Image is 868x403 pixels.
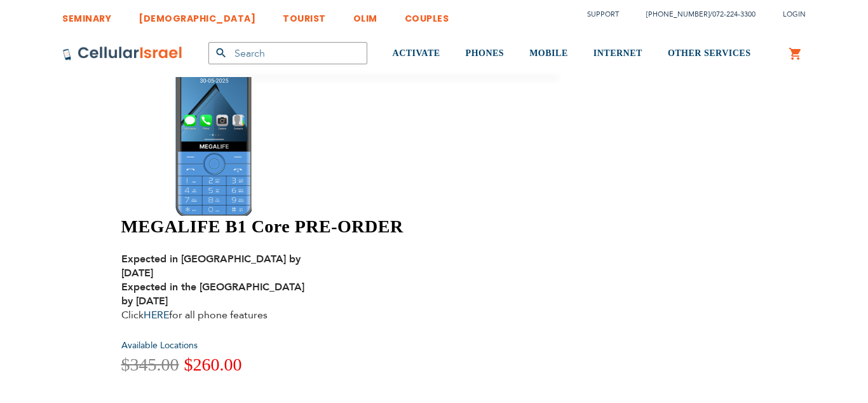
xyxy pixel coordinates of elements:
[121,216,567,237] h1: MEGALIFE B1 Core PRE-ORDER
[668,48,751,58] span: OTHER SERVICES
[587,10,619,19] a: Support
[646,10,710,19] a: [PHONE_NUMBER]
[144,308,169,322] a: HERE
[593,48,642,58] span: INTERNET
[175,31,252,216] img: MEGALIFE B1 Core PRE-ORDER
[208,42,367,64] input: Search
[529,48,568,58] span: MOBILE
[139,3,255,27] a: [DEMOGRAPHIC_DATA]
[668,30,751,78] a: OTHER SERVICES
[121,252,304,308] strong: Expected in [GEOGRAPHIC_DATA] by [DATE] Expected in the [GEOGRAPHIC_DATA] by [DATE]
[283,3,326,27] a: TOURIST
[184,355,242,374] span: $260.00
[529,30,568,78] a: MOBILE
[634,5,756,24] li: /
[121,355,179,374] span: $345.00
[353,3,377,27] a: OLIM
[783,10,806,19] span: Login
[62,3,111,27] a: SEMINARY
[466,30,505,78] a: PHONES
[405,3,449,27] a: COUPLES
[593,30,642,78] a: INTERNET
[393,48,440,58] span: ACTIVATE
[62,46,183,61] img: Cellular Israel Logo
[466,48,505,58] span: PHONES
[121,252,318,322] div: Click for all phone features
[393,30,440,78] a: ACTIVATE
[712,10,756,19] a: 072-224-3300
[121,339,198,351] a: Available Locations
